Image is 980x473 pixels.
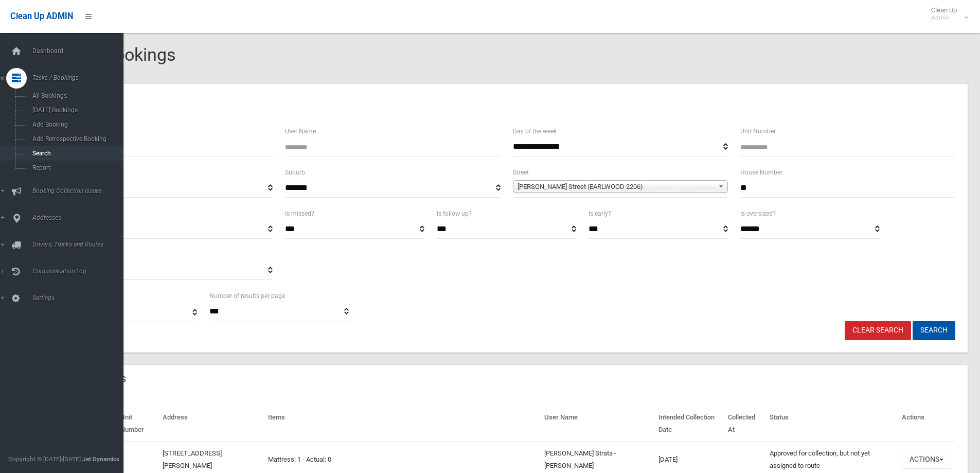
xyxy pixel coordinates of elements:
[29,241,131,248] span: Drivers, Trucks and Routes
[29,214,131,221] span: Addresses
[8,456,81,463] span: Copyright © [DATE]-[DATE]
[163,449,222,469] a: [STREET_ADDRESS][PERSON_NAME]
[654,406,724,442] th: Intended Collection Date
[518,181,714,193] span: [PERSON_NAME] Street (EARLWOOD 2206)
[589,208,611,219] label: Is early?
[724,406,765,442] th: Collected At
[209,290,285,302] label: Number of results per page
[285,208,314,219] label: Is missed?
[29,294,131,302] span: Settings
[29,150,122,157] span: Search
[158,406,264,442] th: Address
[285,126,316,137] label: User Name
[902,450,951,469] button: Actions
[513,126,557,137] label: Day of the week
[913,321,955,340] button: Search
[740,126,776,137] label: Unit Number
[116,406,158,442] th: Unit Number
[926,6,967,22] span: Clean Up
[29,135,122,143] span: Add Retrospective Booking
[29,268,131,275] span: Communication Log
[29,47,131,55] span: Dashboard
[29,187,131,195] span: Booking Collection Issues
[898,406,955,442] th: Actions
[82,456,119,463] strong: Jet Dynamics
[845,321,911,340] a: Clear Search
[29,107,122,114] span: [DATE] Bookings
[765,406,898,442] th: Status
[29,164,122,171] span: Report
[29,74,131,81] span: Tasks / Bookings
[540,406,654,442] th: User Name
[29,121,122,128] span: Add Booking
[264,406,540,442] th: Items
[285,167,305,178] label: Suburb
[513,167,529,178] label: Street
[740,167,782,178] label: House Number
[740,208,776,219] label: Is oversized?
[10,11,73,21] span: Clean Up ADMIN
[437,208,472,219] label: Is follow up?
[29,92,122,99] span: All Bookings
[931,14,957,22] small: Admin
